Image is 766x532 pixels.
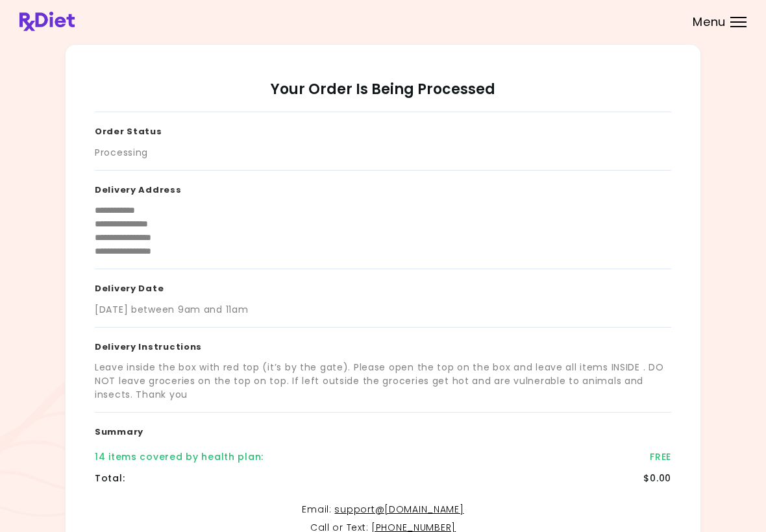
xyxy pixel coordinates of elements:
div: 14 items covered by health plan : [95,450,264,464]
div: [DATE] between 9am and 11am [95,303,248,317]
div: FREE [650,450,671,464]
div: Leave inside the box with red top (it’s by the gate). Please open the top on the box and leave al... [95,361,671,402]
img: RxDiet [19,12,75,31]
div: Processing [95,146,148,160]
p: Email : [95,502,671,518]
h2: Your Order Is Being Processed [95,80,671,112]
h3: Delivery Address [95,171,671,204]
h3: Summary [95,413,671,446]
h3: Delivery Instructions [95,328,671,361]
div: $0.00 [643,472,671,485]
div: Total : [95,472,125,485]
span: Menu [693,16,726,28]
a: support@[DOMAIN_NAME] [334,503,463,516]
h3: Order Status [95,112,671,146]
h3: Delivery Date [95,269,671,303]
